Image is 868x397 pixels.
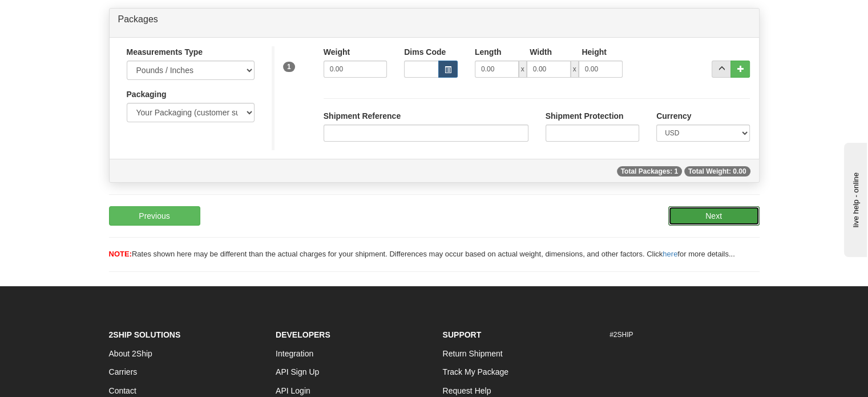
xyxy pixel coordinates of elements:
[582,46,607,58] label: Height
[609,331,760,339] h6: #2SHIP
[712,61,750,78] div: ...
[109,386,136,395] a: Contact
[443,367,508,376] a: Track My Package
[546,110,624,122] label: Shipment Protection
[324,46,350,58] label: Weight
[443,386,491,395] a: Request Help
[127,89,167,100] label: Packaging
[475,46,502,58] label: Length
[276,330,330,339] strong: Developers
[109,349,152,358] a: About 2Ship
[118,14,750,31] h3: Packages
[530,46,552,58] label: Width
[283,62,295,72] span: 1
[276,386,310,395] a: API Login
[571,61,579,78] span: x
[656,110,691,122] label: Currency
[109,367,138,376] a: Carriers
[324,110,401,122] label: Shipment Reference
[404,46,446,58] label: Dims Code
[663,250,677,258] a: here
[443,349,503,358] a: Return Shipment
[109,206,200,226] button: Previous
[842,140,867,256] iframe: chat widget
[443,330,482,339] strong: Support
[684,166,750,177] span: Total Weight: 0.00
[276,367,319,376] a: API Sign Up
[109,330,181,339] strong: 2Ship Solutions
[276,349,313,358] a: Integration
[519,61,527,78] span: x
[100,249,768,260] div: Rates shown here may be different than the actual charges for your shipment. Differences may occu...
[127,46,203,58] label: Measurements Type
[109,250,132,258] span: NOTE:
[617,166,683,177] span: Total Packages: 1
[668,206,760,226] button: Next
[9,10,106,18] div: live help - online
